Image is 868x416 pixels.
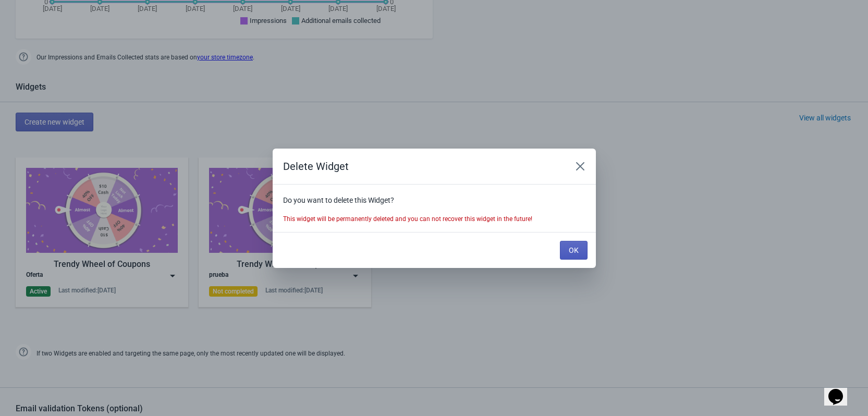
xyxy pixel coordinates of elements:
[283,159,560,174] h2: Delete Widget
[560,241,588,260] button: OK
[283,195,585,206] p: Do you want to delete this Widget?
[283,214,585,224] p: This widget will be permanently deleted and you can not recover this widget in the future!
[569,246,579,254] span: OK
[571,157,590,176] button: Close
[824,374,858,406] iframe: chat widget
